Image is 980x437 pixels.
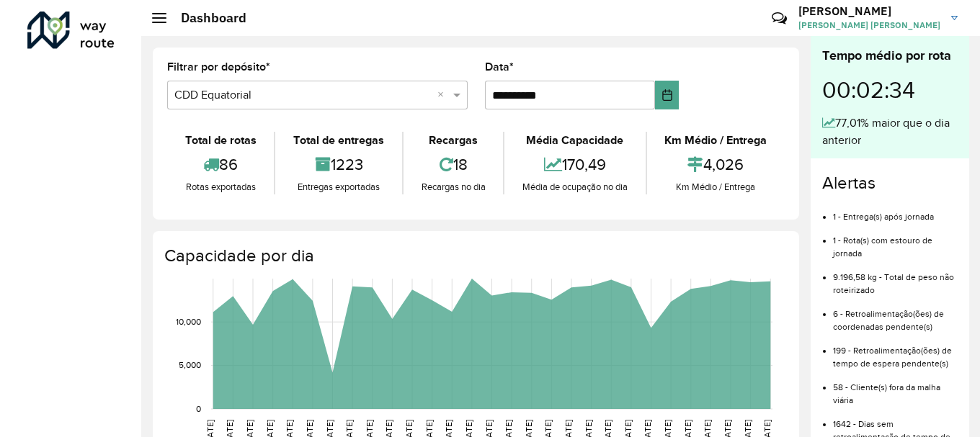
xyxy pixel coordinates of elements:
div: 170,49 [508,149,641,180]
label: Filtrar por depósito [167,58,270,76]
div: Recargas no dia [407,180,499,194]
li: 6 - Retroalimentação(ões) de coordenadas pendente(s) [833,297,958,333]
h4: Alertas [822,173,958,194]
h4: Capacidade por dia [164,245,785,266]
div: 77,01% maior que o dia anterior [822,114,958,149]
text: 10,000 [176,317,201,326]
div: Entregas exportadas [279,180,398,194]
div: Total de rotas [171,132,270,149]
div: Rotas exportadas [171,180,270,194]
div: 1223 [279,149,398,180]
li: 1 - Rota(s) com estouro de jornada [833,223,958,260]
li: 199 - Retroalimentação(ões) de tempo de espera pendente(s) [833,333,958,370]
div: Total de entregas [279,132,398,149]
div: 18 [407,149,499,180]
a: Contato Rápido [764,3,795,34]
label: Data [485,58,514,76]
text: 5,000 [179,361,201,370]
li: 1 - Entrega(s) após jornada [833,199,958,223]
div: Tempo médio por rota [822,46,958,66]
div: Média Capacidade [508,132,641,149]
button: Choose Date [655,81,679,109]
span: Clear all [437,86,450,104]
div: 00:02:34 [822,66,958,114]
div: 86 [171,149,270,180]
text: 0 [196,404,201,413]
h2: Dashboard [166,10,246,26]
div: Km Médio / Entrega [651,180,781,194]
div: Média de ocupação no dia [508,180,641,194]
li: 58 - Cliente(s) fora da malha viária [833,370,958,407]
div: 4,026 [651,149,781,180]
li: 9.196,58 kg - Total de peso não roteirizado [833,260,958,297]
div: Recargas [407,132,499,149]
span: [PERSON_NAME] [PERSON_NAME] [798,19,940,32]
div: Km Médio / Entrega [651,132,781,149]
h3: [PERSON_NAME] [798,4,940,18]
